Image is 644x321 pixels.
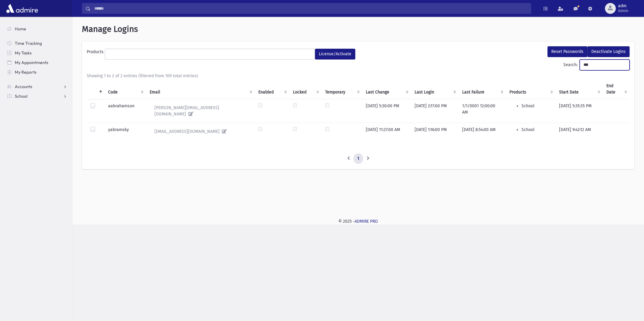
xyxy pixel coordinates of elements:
button: Reset Passwords [547,46,587,57]
a: Home [2,24,72,34]
td: [DATE] 9:42:12 AM [555,123,603,141]
th: Email : activate to sort column ascending [146,79,255,99]
td: yabramsky [104,123,146,141]
th: Last Login : activate to sort column ascending [411,79,459,99]
input: Search: [580,60,630,70]
span: Home [15,26,26,32]
span: adm [618,4,628,8]
h1: Manage Logins [82,24,634,34]
td: [DATE] 11:27:00 AM [362,123,411,141]
input: Search [91,3,531,14]
li: School [521,103,552,109]
td: [DATE] 8:54:00 AM [459,123,506,141]
span: School [15,93,27,99]
span: Admin [618,8,628,13]
span: Time Tracking [15,41,42,46]
div: Showing 1 to 2 of 2 entries (filtered from 109 total entries) [87,73,630,79]
td: [DATE] 5:35:35 PM [555,99,603,123]
a: My Reports [2,67,72,77]
th: Locked : activate to sort column ascending [289,79,322,99]
span: My Reports [15,69,36,75]
label: Search: [563,60,630,70]
a: [EMAIL_ADDRESS][DOMAIN_NAME] [150,127,251,136]
a: Time Tracking [2,38,72,48]
th: Temporary : activate to sort column ascending [322,79,362,99]
span: My Appointments [15,60,48,65]
th: Last Failure : activate to sort column ascending [459,79,506,99]
img: AdmirePro [5,2,39,14]
span: My Tasks [15,50,32,56]
button: License/Activate [315,49,355,60]
a: My Appointments [2,58,72,67]
td: [DATE] 5:30:00 PM [362,99,411,123]
th: Code : activate to sort column ascending [104,79,146,99]
td: 1/1/0001 12:00:00 AM [459,99,506,123]
a: 1 [353,153,363,164]
a: My Tasks [2,48,72,58]
a: ADMIRE PRO [355,219,378,224]
td: [DATE] 2:17:00 PM [411,99,459,123]
li: School [521,127,552,133]
button: Deactivate Logins [587,46,630,57]
th: Products : activate to sort column ascending [506,79,555,99]
th: Enabled : activate to sort column ascending [255,79,289,99]
div: © 2025 - [82,218,634,225]
a: Accounts [2,82,72,91]
td: aabrahamson [104,99,146,123]
label: Products [87,49,105,57]
th: Start Date : activate to sort column ascending [555,79,603,99]
td: [DATE] 1:16:00 PM [411,123,459,141]
a: School [2,91,72,101]
th: End Date : activate to sort column ascending [603,79,630,99]
th: : activate to sort column descending [87,79,104,99]
a: [PERSON_NAME][EMAIL_ADDRESS][DOMAIN_NAME] [150,103,251,119]
th: Last Change : activate to sort column ascending [362,79,411,99]
span: Accounts [15,84,32,89]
